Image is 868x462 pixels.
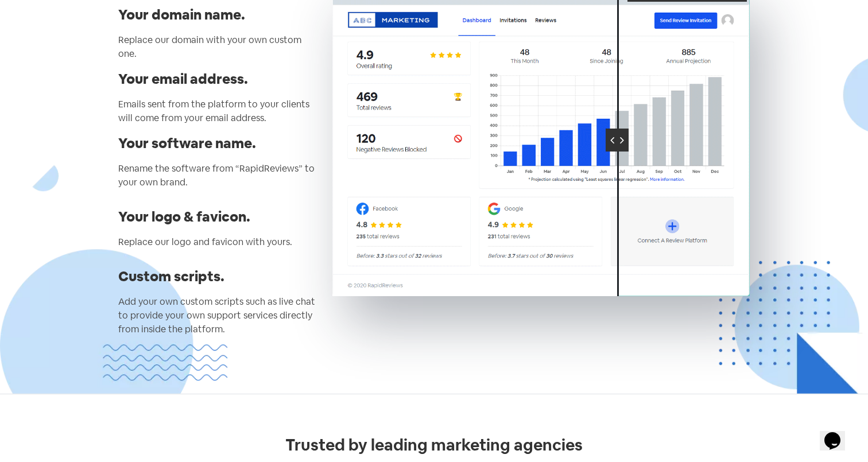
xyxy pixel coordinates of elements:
[118,98,321,125] div: Emails sent from the platform to your clients will come from your email address.
[118,8,321,22] h4: Your domain name.
[118,270,321,284] h4: Custom scripts.
[118,72,321,86] h4: Your email address.
[118,295,321,336] p: Add your own custom scripts such as live chat to provide your own support services directly from ...
[118,210,321,224] h4: Your logo & favicon.
[113,437,755,453] h3: Trusted by leading marketing agencies
[118,235,321,249] p: Replace our logo and favicon with yours.
[118,137,321,150] h4: Your software name.
[118,33,321,61] div: Replace our domain with your own custom one.
[118,162,321,189] p: Rename the software from “RapidReviews” to your own brand.
[820,416,857,451] iframe: chat widget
